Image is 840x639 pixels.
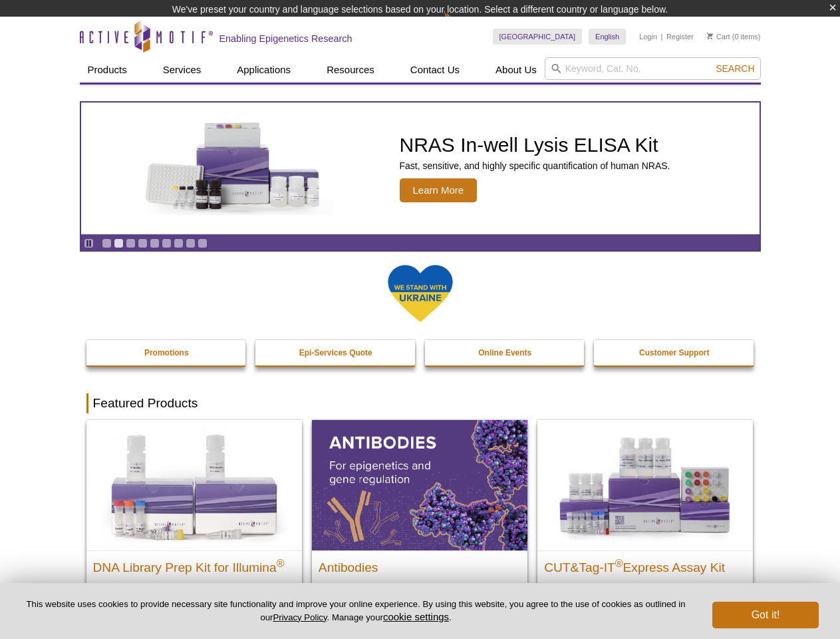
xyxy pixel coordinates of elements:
[299,348,372,357] strong: Epi-Services Quote
[712,63,758,75] button: Search
[707,32,730,41] a: Cart
[537,420,753,622] a: CUT&Tag-IT® Express Assay Kit CUT&Tag-IT®Express Assay Kit Less variable and higher-throughput ge...
[639,32,657,41] a: Login
[255,340,416,365] a: Epi-Services Quote
[93,554,295,574] h2: DNA Library Prep Kit for Illumina
[312,420,527,622] a: All Antibodies Antibodies Application-tested antibodies for ChIP, CUT&Tag, and CUT&RUN.
[537,420,753,550] img: CUT&Tag-IT® Express Assay Kit
[273,612,327,622] a: Privacy Policy
[312,420,527,550] img: All Antibodies
[102,238,112,248] a: Go to slide 1
[712,602,819,628] button: Got it!
[126,238,136,248] a: Go to slide 3
[400,178,478,202] span: Learn More
[545,57,761,80] input: Keyword, Cat. No.
[425,340,586,365] a: Online Events
[80,57,135,83] a: Products
[383,611,449,622] button: cookie settings
[114,238,124,248] a: Go to slide 2
[81,103,760,234] article: NRAS In-well Lysis ELISA Kit
[544,554,746,574] h2: CUT&Tag-IT Express Assay Kit
[319,581,521,608] p: Application-tested antibodies for ChIP, CUT&Tag, and CUT&RUN.
[402,57,468,83] a: Contact Us
[666,32,694,41] a: Register
[493,29,583,45] a: [GEOGRAPHIC_DATA]
[81,103,760,234] a: NRAS In-well Lysis ELISA Kit NRAS In-well Lysis ELISA Kit Fast, sensitive, and highly specific qu...
[661,29,663,45] li: |
[229,57,299,83] a: Applications
[93,581,295,622] p: Dual Index NGS Kit for ChIP-Seq, CUT&RUN, and ds methylated DNA assays.
[219,33,352,45] h2: Enabling Epigenetics Research
[86,420,302,550] img: DNA Library Prep Kit for Illumina
[150,238,160,248] a: Go to slide 5
[615,558,623,569] sup: ®
[444,10,479,41] img: Change Here
[319,57,382,83] a: Resources
[707,29,761,45] li: (0 items)
[319,554,521,574] h2: Antibodies
[639,348,709,357] strong: Customer Support
[138,238,148,248] a: Go to slide 4
[400,135,670,155] h2: NRAS In-well Lysis ELISA Kit
[594,340,755,365] a: Customer Support
[707,33,713,39] img: Your Cart
[174,238,184,248] a: Go to slide 7
[589,29,626,45] a: English
[277,558,285,569] sup: ®
[400,160,670,172] p: Fast, sensitive, and highly specific quantification of human NRAS.
[86,420,302,635] a: DNA Library Prep Kit for Illumina DNA Library Prep Kit for Illumina® Dual Index NGS Kit for ChIP-...
[186,238,196,248] a: Go to slide 8
[162,238,172,248] a: Go to slide 6
[387,264,454,323] img: We Stand With Ukraine
[155,57,210,83] a: Services
[144,348,189,357] strong: Promotions
[21,598,690,624] p: This website uses cookies to provide necessary site functionality and improve your online experie...
[478,348,531,357] strong: Online Events
[84,238,94,248] a: Toggle autoplay
[134,122,333,214] img: NRAS In-well Lysis ELISA Kit
[86,393,754,413] h2: Featured Products
[86,340,247,365] a: Promotions
[198,238,208,248] a: Go to slide 9
[488,57,545,83] a: About Us
[544,581,746,608] p: Less variable and higher-throughput genome-wide profiling of histone marks​.
[716,63,754,74] span: Search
